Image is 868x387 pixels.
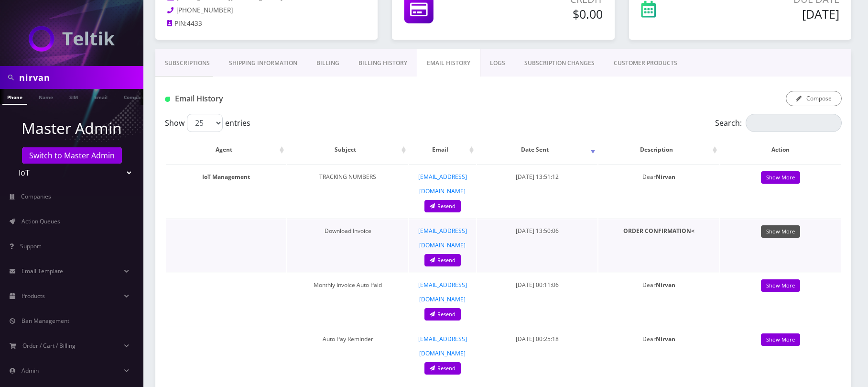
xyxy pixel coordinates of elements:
span: [DATE] 00:11:06 [516,281,559,289]
span: Order / Cart / Billing [22,342,76,350]
td: Auto Pay Reminder [287,327,408,380]
span: Admin [22,366,39,375]
label: Search: [715,114,842,132]
a: Resend [424,254,461,267]
td: TRACKING NUMBERS [287,165,408,218]
button: Compose [786,91,842,106]
a: CUSTOMER PRODUCTS [604,49,687,77]
img: IoT [29,26,115,52]
span: Companies [21,192,51,200]
a: Resend [424,362,461,375]
a: [EMAIL_ADDRESS][DOMAIN_NAME] [418,173,467,195]
span: [DATE] 13:51:12 [516,173,559,181]
a: Switch to Master Admin [22,147,122,164]
a: EMAIL HISTORY [417,49,480,77]
th: Action [720,136,841,164]
a: LOGS [480,49,515,77]
a: Show More [761,225,800,238]
span: 4433 [187,19,202,28]
span: [DATE] 13:50:06 [516,227,559,235]
h5: [DATE] [712,7,839,21]
th: Date Sent: activate to sort column ascending [477,136,597,164]
strong: Nirvan [656,335,675,343]
a: Resend [424,200,461,213]
th: Agent: activate to sort column ascending [166,136,286,164]
span: [DATE] 00:25:18 [516,335,559,343]
input: Search: [746,114,842,132]
a: [EMAIL_ADDRESS][DOMAIN_NAME] [418,335,467,357]
a: Phone [2,89,27,105]
a: Show More [761,279,800,292]
span: Email Template [22,267,63,275]
strong: IoT Management [202,173,250,181]
input: Search in Company [19,68,141,87]
th: Subject: activate to sort column ascending [287,136,408,164]
a: Billing History [349,49,417,77]
a: Billing [307,49,349,77]
td: Download Invoice [287,219,408,272]
th: Email: activate to sort column ascending [409,136,476,164]
h5: $0.00 [493,7,603,21]
span: Products [22,292,45,300]
span: Support [20,242,41,250]
a: Company [119,89,151,104]
a: Name [34,89,58,104]
p: Dear [603,332,714,346]
a: SUBSCRIPTION CHANGES [515,49,604,77]
p: Dear [603,278,714,292]
a: Show More [761,171,800,184]
a: Show More [761,333,800,346]
select: Showentries [187,114,223,132]
strong: Nirvan [656,173,675,181]
h1: Email History [165,94,381,103]
td: Monthly Invoice Auto Paid [287,273,408,326]
strong: Nirvan [656,281,675,289]
a: Resend [424,308,461,321]
span: Action Queues [22,217,60,225]
span: [PHONE_NUMBER] [176,6,233,14]
th: Description: activate to sort column ascending [598,136,719,164]
a: Subscriptions [155,49,219,77]
a: Email [89,89,112,104]
p: Dear [603,170,714,184]
span: Ban Management [22,317,69,325]
label: Show entries [165,114,250,132]
a: PIN: [167,19,187,29]
a: SIM [65,89,83,104]
a: Shipping Information [219,49,307,77]
strong: ORDER CONFIRMATION< [623,227,694,235]
a: [EMAIL_ADDRESS][DOMAIN_NAME] [418,227,467,249]
a: [EMAIL_ADDRESS][DOMAIN_NAME] [418,281,467,303]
